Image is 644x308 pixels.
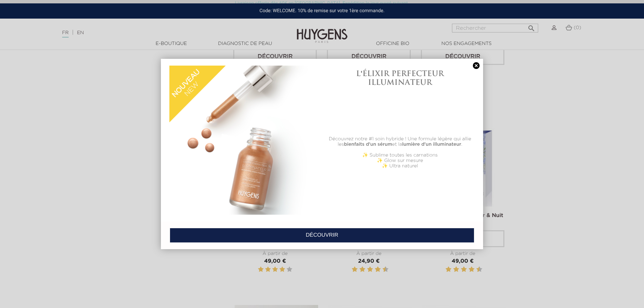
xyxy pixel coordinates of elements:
p: ✨ Ultra naturel [326,163,475,169]
h1: L'ÉLIXIR PERFECTEUR ILLUMINATEUR [326,69,475,87]
b: lumière d'un illuminateur [402,142,461,147]
a: DÉCOUVRIR [170,228,474,243]
p: ✨ Glow sur mesure [326,158,475,163]
p: ✨ Sublime toutes les carnations [326,152,475,158]
b: bienfaits d'un sérum [344,142,392,147]
p: Découvrez notre #1 soin hybride ! Une formule légère qui allie les et la . [326,136,475,147]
